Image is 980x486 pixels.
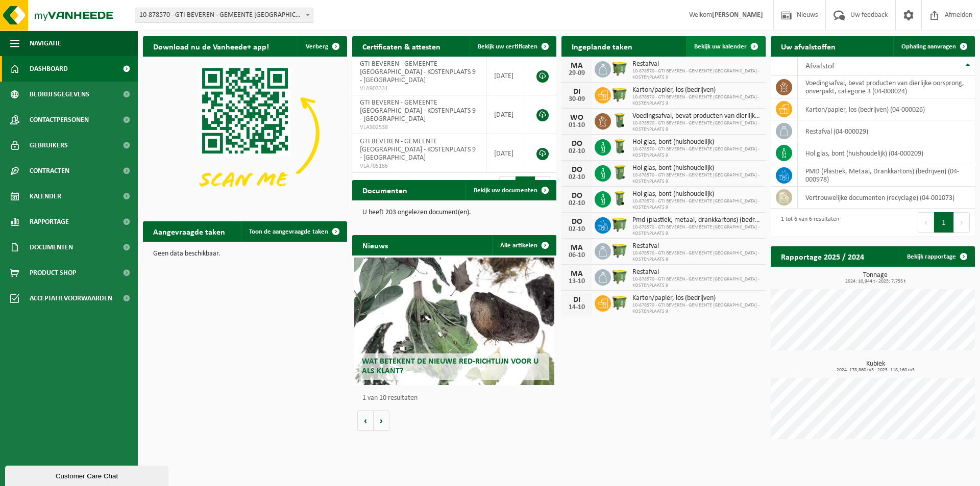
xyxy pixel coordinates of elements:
div: MA [567,244,587,252]
span: Product Shop [30,260,76,286]
span: Restafval [632,242,761,250]
span: 10-878570 - GTI BEVEREN - GEMEENTE BEVEREN - KOSTENPLAATS 9 - BEVEREN-WAAS [135,8,313,23]
button: Volgende [374,411,389,431]
span: GTI BEVEREN - GEMEENTE [GEOGRAPHIC_DATA] - KOSTENPLAATS 9 - [GEOGRAPHIC_DATA] [360,138,476,162]
div: DI [567,296,587,304]
button: Previous [918,212,934,233]
h2: Uw afvalstoffen [771,36,846,56]
span: Rapportage [30,209,69,235]
td: [DATE] [486,57,526,95]
div: 06-10 [567,252,587,259]
iframe: chat widget [5,464,170,486]
a: Bekijk uw certificaten [470,36,555,57]
span: Restafval [632,60,761,68]
span: Navigatie [30,31,61,56]
td: restafval (04-000029) [798,120,975,142]
img: WB-1100-HPE-GN-50 [611,242,628,259]
span: Contactpersonen [30,107,89,133]
a: Wat betekent de nieuwe RED-richtlijn voor u als klant? [354,258,554,385]
button: Verberg [298,36,346,57]
span: 10-878570 - GTI BEVEREN - GEMEENTE BEVEREN - KOSTENPLAATS 9 - BEVEREN-WAAS [135,8,313,22]
button: 1 [934,212,954,233]
div: 02-10 [567,226,587,233]
td: karton/papier, los (bedrijven) (04-000026) [798,98,975,120]
span: Verberg [306,43,328,50]
img: Download de VHEPlus App [143,57,347,210]
div: DO [567,140,587,148]
img: WB-1100-HPE-GN-50 [611,86,628,103]
h2: Certificaten & attesten [352,36,451,56]
td: [DATE] [486,134,526,173]
span: Acceptatievoorwaarden [30,286,112,311]
div: 02-10 [567,200,587,207]
span: Hol glas, bont (huishoudelijk) [632,138,761,146]
span: 10-878570 - GTI BEVEREN - GEMEENTE [GEOGRAPHIC_DATA] - KOSTENPLAATS 9 [632,120,761,133]
span: VLA903331 [360,85,478,93]
div: 01-10 [567,122,587,129]
span: GTI BEVEREN - GEMEENTE [GEOGRAPHIC_DATA] - KOSTENPLAATS 9 - [GEOGRAPHIC_DATA] [360,60,476,84]
h2: Aangevraagde taken [143,221,235,241]
img: WB-1100-HPE-GN-50 [611,268,628,285]
td: [DATE] [486,95,526,134]
div: DO [567,218,587,226]
span: Hol glas, bont (huishoudelijk) [632,190,761,198]
a: Bekijk uw kalender [686,36,765,57]
img: WB-0240-HPE-GN-50 [611,164,628,181]
span: Bekijk uw documenten [474,187,537,194]
h2: Documenten [352,180,418,200]
span: Kalender [30,184,61,209]
span: Voedingsafval, bevat producten van dierlijke oorsprong, onverpakt, categorie 3 [632,112,761,120]
img: WB-1100-HPE-GN-50 [611,216,628,233]
button: Next [954,212,970,233]
span: 10-878570 - GTI BEVEREN - GEMEENTE [GEOGRAPHIC_DATA] - KOSTENPLAATS 9 [632,302,761,315]
span: Karton/papier, los (bedrijven) [632,86,761,94]
span: 10-878570 - GTI BEVEREN - GEMEENTE [GEOGRAPHIC_DATA] - KOSTENPLAATS 9 [632,250,761,263]
span: Wat betekent de nieuwe RED-richtlijn voor u als klant? [362,357,538,375]
td: vertrouwelijke documenten (recyclage) (04-001073) [798,187,975,209]
img: WB-0140-HPE-GN-50 [611,190,628,207]
div: 13-10 [567,278,587,285]
span: Pmd (plastiek, metaal, drankkartons) (bedrijven) [632,216,761,224]
a: Alle artikelen [492,235,555,255]
span: Afvalstof [805,62,835,70]
button: Vorige [357,411,374,431]
td: voedingsafval, bevat producten van dierlijke oorsprong, onverpakt, categorie 3 (04-000024) [798,76,975,98]
span: 2024: 10,944 t - 2025: 7,755 t [776,279,975,284]
td: hol glas, bont (huishoudelijk) (04-000209) [798,142,975,164]
span: 10-878570 - GTI BEVEREN - GEMEENTE [GEOGRAPHIC_DATA] - KOSTENPLAATS 9 [632,94,761,107]
span: Karton/papier, los (bedrijven) [632,294,761,302]
span: 10-878570 - GTI BEVEREN - GEMEENTE [GEOGRAPHIC_DATA] - KOSTENPLAATS 9 [632,224,761,237]
div: MA [567,270,587,278]
span: 10-878570 - GTI BEVEREN - GEMEENTE [GEOGRAPHIC_DATA] - KOSTENPLAATS 9 [632,146,761,159]
a: Bekijk rapportage [899,246,974,267]
h2: Nieuws [352,235,398,255]
span: 10-878570 - GTI BEVEREN - GEMEENTE [GEOGRAPHIC_DATA] - KOSTENPLAATS 9 [632,172,761,185]
span: Ophaling aanvragen [901,43,956,50]
div: 1 tot 6 van 6 resultaten [776,211,839,234]
div: DI [567,88,587,96]
span: 10-878570 - GTI BEVEREN - GEMEENTE [GEOGRAPHIC_DATA] - KOSTENPLAATS 9 [632,276,761,289]
td: PMD (Plastiek, Metaal, Drankkartons) (bedrijven) (04-000978) [798,164,975,187]
div: 02-10 [567,148,587,155]
div: 14-10 [567,304,587,311]
h2: Download nu de Vanheede+ app! [143,36,279,56]
p: Geen data beschikbaar. [153,250,337,258]
span: 10-878570 - GTI BEVEREN - GEMEENTE [GEOGRAPHIC_DATA] - KOSTENPLAATS 9 [632,68,761,81]
span: VLA902538 [360,123,478,132]
p: 1 van 10 resultaten [362,395,551,402]
span: Hol glas, bont (huishoudelijk) [632,164,761,172]
div: 29-09 [567,70,587,77]
span: VLA705186 [360,162,478,170]
div: 30-09 [567,96,587,103]
span: Bedrijfsgegevens [30,82,89,107]
h3: Tonnage [776,272,975,284]
span: GTI BEVEREN - GEMEENTE [GEOGRAPHIC_DATA] - KOSTENPLAATS 9 - [GEOGRAPHIC_DATA] [360,99,476,123]
img: WB-1100-HPE-GN-50 [611,294,628,311]
img: WB-0140-HPE-GN-50 [611,138,628,155]
span: 2024: 178,860 m3 - 2025: 118,160 m3 [776,368,975,373]
span: 10-878570 - GTI BEVEREN - GEMEENTE [GEOGRAPHIC_DATA] - KOSTENPLAATS 9 [632,198,761,211]
span: Dashboard [30,56,68,82]
div: WO [567,114,587,122]
span: Contracten [30,158,69,184]
img: WB-0140-HPE-GN-50 [611,112,628,129]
